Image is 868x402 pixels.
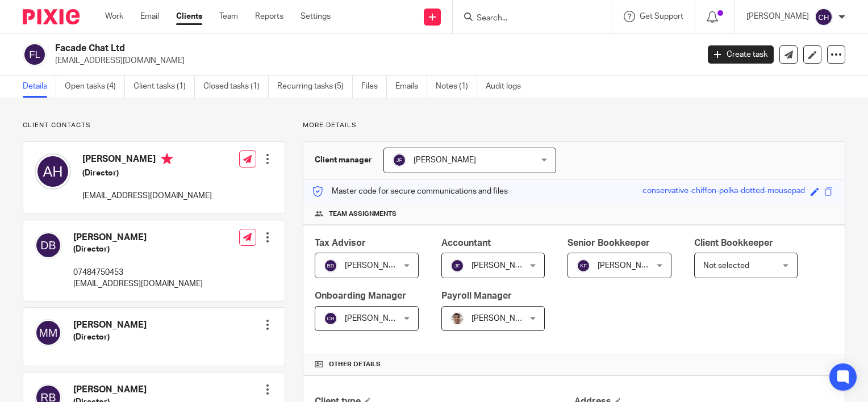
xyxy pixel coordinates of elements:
[161,153,173,165] i: Primary
[73,244,203,255] h5: (Director)
[255,11,283,22] a: Reports
[73,332,147,343] h5: (Director)
[277,76,353,98] a: Recurring tasks (5)
[312,186,508,197] p: Master code for secure communications and files
[133,76,195,98] a: Client tasks (1)
[35,153,71,190] img: svg%3E
[315,154,372,166] h3: Client manager
[23,9,80,24] img: Pixie
[450,312,464,325] img: PXL_20240409_141816916.jpg
[815,8,833,26] img: svg%3E
[414,156,476,164] span: [PERSON_NAME]
[708,45,774,64] a: Create task
[65,76,125,98] a: Open tasks (4)
[746,11,809,22] p: [PERSON_NAME]
[82,190,212,202] p: [EMAIL_ADDRESS][DOMAIN_NAME]
[703,262,749,270] span: Not selected
[303,121,845,130] p: More details
[393,153,406,167] img: svg%3E
[35,232,62,259] img: svg%3E
[55,43,564,55] h2: Facade Chat Ltd
[82,167,212,179] h5: (Director)
[345,262,407,270] span: [PERSON_NAME]
[640,12,683,20] span: Get Support
[176,11,202,22] a: Clients
[395,76,427,98] a: Emails
[105,11,123,22] a: Work
[345,315,407,323] span: [PERSON_NAME]
[35,319,62,346] img: svg%3E
[23,43,47,66] img: svg%3E
[567,238,650,248] span: Senior Bookkeeper
[450,259,464,273] img: svg%3E
[219,11,238,22] a: Team
[82,153,212,167] h4: [PERSON_NAME]
[436,76,477,98] a: Notes (1)
[694,238,773,248] span: Client Bookkeeper
[471,262,534,270] span: [PERSON_NAME]
[55,55,691,66] p: [EMAIL_ADDRESS][DOMAIN_NAME]
[203,76,269,98] a: Closed tasks (1)
[486,76,529,98] a: Audit logs
[315,238,366,248] span: Tax Advisor
[23,121,285,130] p: Client contacts
[441,291,512,300] span: Payroll Manager
[361,76,387,98] a: Files
[140,11,159,22] a: Email
[329,360,381,369] span: Other details
[598,262,660,270] span: [PERSON_NAME]
[73,278,203,290] p: [EMAIL_ADDRESS][DOMAIN_NAME]
[475,14,578,24] input: Search
[577,259,590,273] img: svg%3E
[73,267,203,278] p: 07484750453
[73,384,147,396] h4: [PERSON_NAME]
[329,210,397,219] span: Team assignments
[642,185,805,198] div: conservative-chiffon-polka-dotted-mousepad
[441,238,491,248] span: Accountant
[315,291,406,300] span: Onboarding Manager
[471,315,534,323] span: [PERSON_NAME]
[73,232,203,244] h4: [PERSON_NAME]
[301,11,331,22] a: Settings
[324,259,337,273] img: svg%3E
[73,319,147,331] h4: [PERSON_NAME]
[324,312,337,325] img: svg%3E
[23,76,56,98] a: Details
